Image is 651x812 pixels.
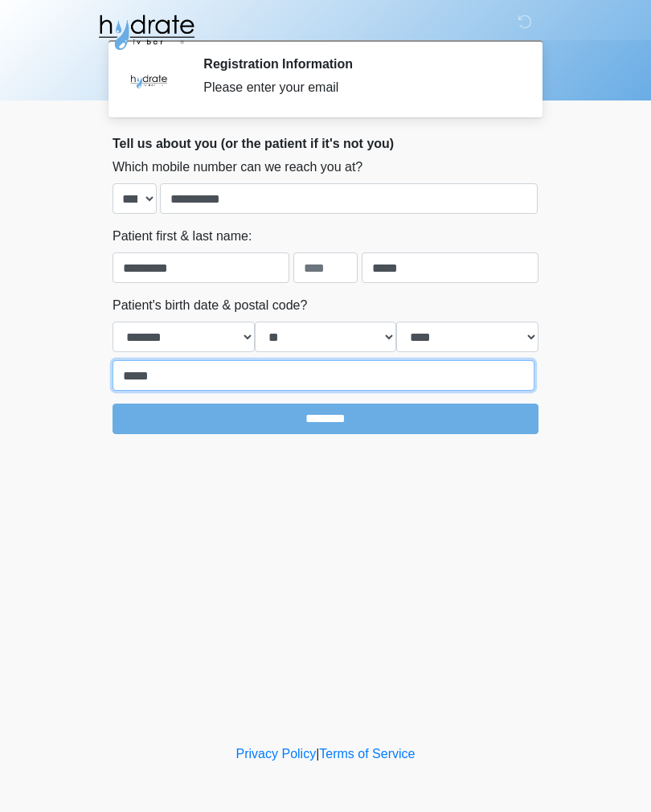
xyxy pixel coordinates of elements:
label: Patient's birth date & postal code? [113,296,307,315]
a: | [316,747,319,761]
img: Hydrate IV Bar - South Jordan Logo [96,12,196,52]
label: Which mobile number can we reach you at? [113,158,362,177]
img: Agent Avatar [125,56,173,105]
a: Privacy Policy [236,747,317,761]
label: Patient first & last name: [113,227,252,246]
h2: Tell us about you (or the patient if it's not you) [113,136,538,151]
a: Terms of Service [319,747,415,761]
div: Please enter your email [203,78,514,97]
